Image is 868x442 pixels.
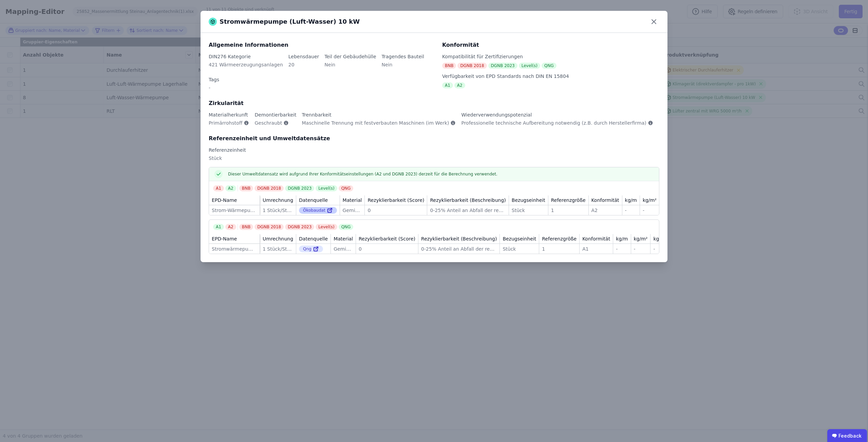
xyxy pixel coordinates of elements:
[254,224,284,230] div: DGNB 2018
[285,224,314,230] div: DGNB 2023
[263,235,293,242] div: Umrechnung
[442,63,456,69] div: BNB
[653,235,667,242] div: kg/m³
[551,197,586,204] div: Referenzgröße
[616,246,628,252] div: -
[625,197,637,204] div: kg/m
[551,207,586,214] div: 1
[442,73,659,80] div: Verfügbarkeit von EPD Standards nach DIN EN 15804
[254,185,284,191] div: DGNB 2018
[461,120,646,126] span: Professionelle technische Aufbereitung notwendig (z.B. durch Herstellerfirma)
[512,207,545,214] div: Stück
[582,246,610,252] div: A1
[519,63,540,69] div: Level(s)
[334,235,353,242] div: Material
[263,207,293,214] div: 1 Stück/Stück
[367,197,424,204] div: Rezyklierbarkeit (Score)
[263,197,293,204] div: Umrechnung
[209,147,659,153] div: Referenzeinheit
[209,99,659,107] div: Zirkularität
[503,235,536,242] div: Bezugseinheit
[421,235,497,242] div: Rezyklierbarkeit (Beschreibung)
[339,185,354,191] div: QNG
[503,246,536,252] div: Stück
[591,197,619,204] div: Konformität
[653,246,667,252] div: -
[457,63,487,69] div: DGNB 2018
[461,111,653,118] div: Wiederverwendungspotenzial
[213,185,224,191] div: A1
[367,207,424,214] div: 0
[488,63,517,69] div: DGNB 2023
[209,155,659,167] div: Stück
[643,197,657,204] div: kg/m²
[382,61,424,73] div: Nein
[421,246,497,252] div: 0-25% Anteil an Abfall der recycled wird
[442,41,659,49] div: Konformität
[616,235,628,242] div: kg/m
[299,246,323,252] div: Qng
[512,197,545,204] div: Bezugseinheit
[359,235,415,242] div: Rezyklierbarkeit (Score)
[316,185,337,191] div: Level(s)
[212,235,237,242] div: EPD-Name
[343,207,362,214] div: Gemischt - Elektronik
[212,197,237,204] div: EPD-Name
[213,224,224,230] div: A1
[228,171,497,177] span: Dieser Umweltdatensatz wird aufgrund Ihrer Konformitätseinstellungen (A2 und DGNB 2023) derzeit f...
[324,53,376,60] div: Teil der Gebäudehülle
[442,82,453,88] div: A1
[209,76,219,83] div: Tags
[209,120,242,126] span: Primärrohstoff
[334,246,353,252] div: Gemischt - Elektronik
[302,120,449,126] span: Maschinelle Trennung mit festverbauten Maschinen (im Werk)
[209,53,283,60] div: DIN276 Kategorie
[288,61,319,73] div: 20
[254,111,296,118] div: Demontierbarkeit
[288,53,319,60] div: Lebensdauer
[634,246,648,252] div: -
[625,207,637,214] div: -
[442,53,659,60] div: Kompatibilität für Zertifizierungen
[239,224,253,230] div: BNB
[263,246,293,252] div: 1 Stück/Stück
[209,134,659,143] div: Referenzeinheit und Umweltdatensätze
[542,235,577,242] div: Referenzgröße
[212,207,257,214] div: Strom-Wärmepumpe (Luft-Wasser) 10 kW
[542,246,577,252] div: 1
[591,207,619,214] div: A2
[339,224,354,230] div: QNG
[209,41,434,49] div: Allgemeine Informationen
[343,197,362,204] div: Material
[225,224,236,230] div: A2
[299,207,337,214] div: Ökobaudat
[382,53,424,60] div: Tragendes Bauteil
[359,246,415,252] div: 0
[643,207,657,214] div: -
[225,185,236,191] div: A2
[285,185,314,191] div: DGNB 2023
[634,235,648,242] div: kg/m²
[430,207,506,214] div: 0-25% Anteil an Abfall der recycled wird
[299,197,328,204] div: Datenquelle
[316,224,337,230] div: Level(s)
[302,111,456,118] div: Trennbarkeit
[542,63,556,69] div: QNG
[209,17,360,26] div: Stromwärmepumpe (Luft-Wasser) 10 kW
[209,84,219,97] div: -
[239,185,253,191] div: BNB
[254,120,282,126] span: Geschraubt
[209,111,249,118] div: Materialherkunft
[209,61,283,73] div: 421 Wärmeerzeugungsanlagen
[454,82,465,88] div: A2
[324,61,376,73] div: Nein
[299,235,328,242] div: Datenquelle
[582,235,610,242] div: Konformität
[212,246,257,252] div: Stromwärmepumpe (Luft-Wasser) 10 kW
[430,197,506,204] div: Rezyklierbarkeit (Beschreibung)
